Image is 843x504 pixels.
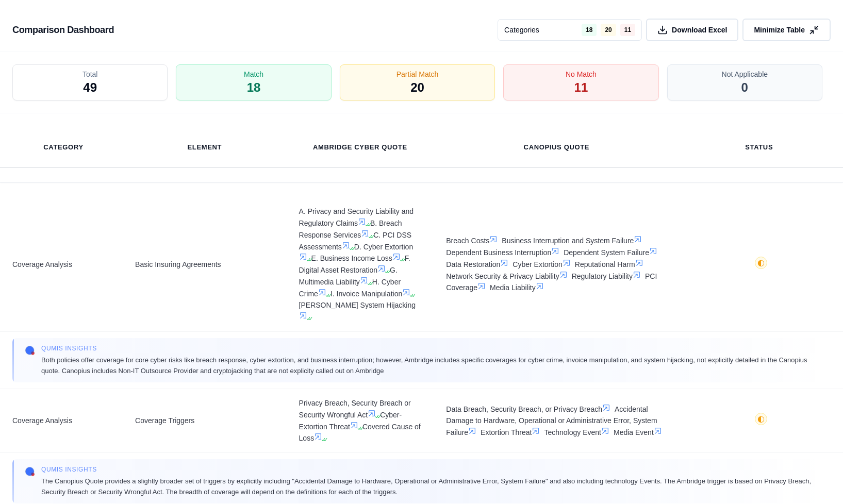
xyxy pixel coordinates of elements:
span: Breach Costs Business Interruption and System Failure Dependent Business Interruption Dependent S... [446,235,667,294]
th: Status [733,136,785,159]
th: Canopius Quote [511,136,602,159]
span: No Match [566,69,597,79]
span: 11 [574,79,588,96]
span: 18 [247,79,261,96]
span: Both policies offer coverage for core cyber risks like breach response, cyber extortion, and busi... [41,355,818,376]
span: ◐ [757,259,765,267]
button: ◐ [755,413,767,429]
span: Qumis INSIGHTS [41,344,818,352]
span: The Canopius Quote provides a slightly broader set of triggers by explicitly including "Accidenta... [41,476,818,497]
span: 0 [741,79,748,96]
span: ◐ [757,415,765,423]
th: Element [175,136,234,159]
span: Basic Insuring Agreements [135,259,274,271]
th: Ambridge Cyber Quote [301,136,420,159]
span: Data Breach, Security Breach, or Privacy Breach Accidental Damage to Hardware, Operational or Adm... [446,404,667,439]
span: Not Applicable [722,69,768,79]
span: 20 [410,79,424,96]
span: Match [244,69,263,79]
button: ◐ [755,257,767,273]
span: Privacy Breach, Security Breach or Security Wrongful Act Cyber-Extortion Threat Covered Cause of ... [299,397,422,444]
span: Partial Match [396,69,439,79]
span: Qumis INSIGHTS [41,465,818,474]
span: A. Privacy and Security Liability and Regulatory Claims B. Breach Response Services C. PCI DSS As... [299,206,422,323]
span: Coverage Triggers [135,415,274,427]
